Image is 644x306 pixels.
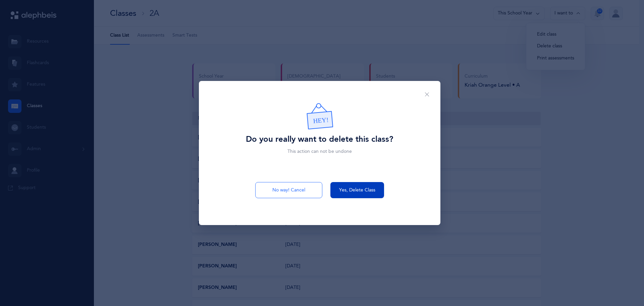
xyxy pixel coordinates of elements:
[339,187,375,194] span: Yes, Delete Class
[610,272,636,298] iframe: Drift Widget Chat Controller
[313,116,328,124] tspan: HEY!
[287,148,352,156] div: This action can not be undone
[255,182,322,198] button: No way! Cancel
[330,182,384,198] button: Yes, Delete Class
[246,133,393,145] div: Do you really want to delete this class?
[419,86,435,103] button: Close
